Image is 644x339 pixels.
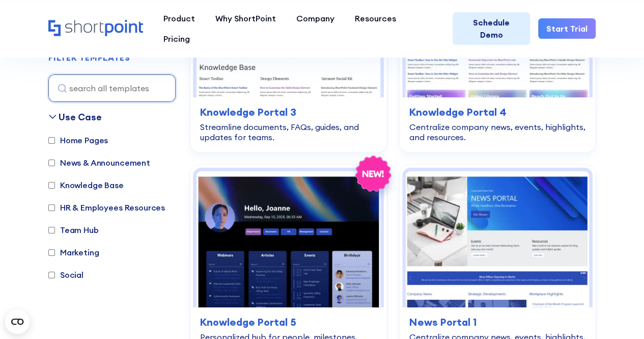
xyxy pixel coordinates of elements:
img: Marketing 2 – SharePoint Online Communication Site: Centralize company news, events, highlights, ... [406,171,590,308]
label: News & Announcement [48,157,150,169]
label: HR & Employees Resources [48,201,165,214]
label: Social [48,269,83,281]
input: Home Pages [48,137,55,144]
div: Streamline documents, FAQs, guides, and updates for teams. [200,122,377,142]
label: Marketing [48,246,99,258]
a: Home [48,20,143,37]
label: Knowledge Base [48,179,124,191]
a: Schedule Demo [453,12,530,45]
iframe: Chat Widget [461,221,644,339]
div: Use Case [59,110,102,124]
input: News & Announcement [48,160,55,166]
div: Pricing [163,33,190,45]
a: Product [153,8,205,29]
div: Resources [355,12,396,24]
div: Why ShortPoint [215,12,276,24]
div: Centralize company news, events, highlights, and resources. [409,122,586,142]
h3: Knowledge Portal 3 [200,105,377,120]
h3: Knowledge Portal 4 [409,105,586,120]
a: Pricing [153,29,200,49]
input: Team Hub [48,227,55,233]
input: Social [48,272,55,278]
label: Team Hub [48,224,99,236]
h3: News Portal 1 [409,315,586,330]
a: Company [286,8,345,29]
h2: FILTER TEMPLATES [48,54,130,63]
input: Marketing [48,249,55,256]
button: Open CMP widget [5,309,30,334]
a: Why ShortPoint [205,8,286,29]
input: Knowledge Base [48,182,55,189]
div: Product [163,12,195,24]
input: search all templates [48,74,176,102]
img: Knowledge Portal 5 – SharePoint Profile Page: Personalized hub for people, milestones, meetings, ... [197,171,380,308]
h3: Knowledge Portal 5 [200,315,377,330]
label: Home Pages [48,134,108,146]
a: Start Trial [538,18,596,39]
div: Company [296,12,334,24]
input: HR & Employees Resources [48,204,55,211]
a: Resources [345,8,406,29]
